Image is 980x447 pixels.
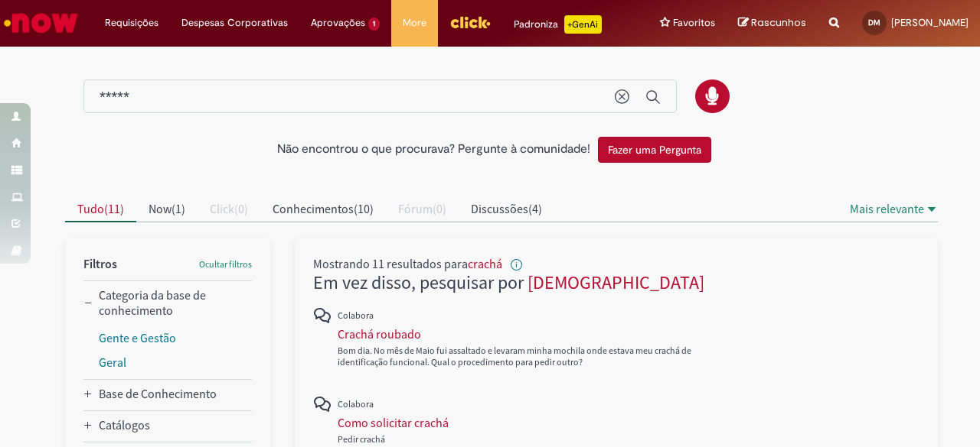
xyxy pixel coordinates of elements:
[403,15,426,31] span: More
[105,15,158,31] span: Requisições
[751,15,806,30] span: Rascunhos
[514,15,602,34] div: Padroniza
[673,15,715,31] span: Favoritos
[2,8,80,38] img: ServiceNow
[564,15,602,34] p: +GenAi
[277,143,590,157] h2: Não encontrou o que procurava? Pergunte à comunidade!
[311,15,365,31] span: Aprovações
[181,15,288,31] span: Despesas Corporativas
[449,11,491,34] img: click_logo_yellow_360x200.png
[368,18,380,31] span: 1
[738,16,806,31] a: Rascunhos
[868,18,880,28] span: DM
[891,16,969,29] span: [PERSON_NAME]
[598,137,711,163] button: Fazer uma Pergunta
